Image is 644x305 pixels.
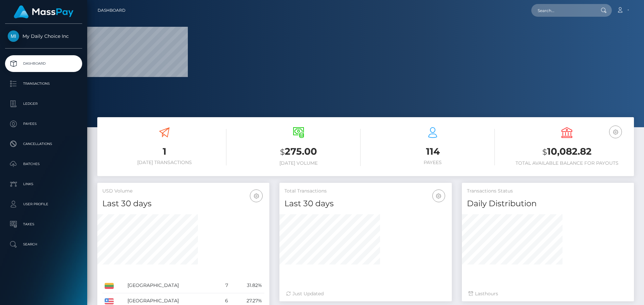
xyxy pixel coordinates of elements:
a: Dashboard [98,3,125,17]
input: Search... [531,4,594,17]
td: [GEOGRAPHIC_DATA] [125,278,218,293]
div: Last hours [469,290,627,297]
p: Links [8,179,79,189]
p: Cancellations [8,139,79,149]
p: Payees [8,119,79,129]
small: $ [542,147,547,157]
div: Just Updated [286,290,445,297]
small: $ [280,147,285,157]
h4: Last 30 days [102,198,264,210]
h6: Total Available Balance for Payouts [505,160,629,166]
img: LT.png [105,283,114,289]
h3: 10,082.82 [505,145,629,159]
h6: Payees [371,160,495,165]
a: Ledger [5,95,82,112]
h6: [DATE] Volume [236,160,361,166]
a: Payees [5,116,82,132]
h5: Total Transactions [284,188,446,195]
h6: [DATE] Transactions [102,160,226,165]
h3: 1 [102,145,226,158]
img: MassPay Logo [14,5,73,18]
p: Transactions [8,79,79,89]
td: 31.82% [230,278,264,293]
a: Search [5,236,82,253]
p: Search [8,239,79,249]
a: Transactions [5,75,82,92]
a: Batches [5,156,82,172]
h5: USD Volume [102,188,264,195]
img: US.png [105,298,114,304]
h5: Transactions Status [467,188,629,195]
p: Taxes [8,219,79,229]
a: Cancellations [5,136,82,152]
a: Dashboard [5,55,82,72]
td: 7 [218,278,230,293]
a: User Profile [5,196,82,213]
p: Dashboard [8,59,79,69]
h3: 114 [371,145,495,158]
h4: Last 30 days [284,198,446,210]
h3: 275.00 [236,145,361,159]
img: My Daily Choice Inc [8,30,19,42]
p: Batches [8,159,79,169]
h4: Daily Distribution [467,198,629,210]
a: Taxes [5,216,82,233]
span: My Daily Choice Inc [5,33,82,39]
a: Links [5,176,82,193]
p: User Profile [8,199,79,209]
p: Ledger [8,99,79,109]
